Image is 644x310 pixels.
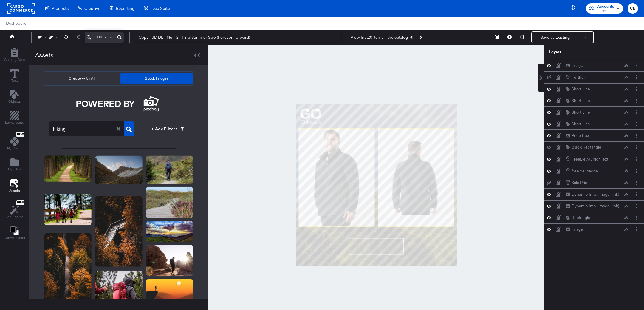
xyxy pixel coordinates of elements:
[633,121,640,127] button: Layer Options
[1,47,28,64] button: Add Rectangle
[47,75,117,81] span: Create with AI
[633,109,640,115] button: Layer Options
[566,121,590,127] button: Short Line
[572,144,601,150] div: Black Rectangle
[633,203,640,209] button: Layer Options
[633,191,640,198] button: Layer Options
[566,74,586,81] button: Further
[566,215,591,221] button: Rectangle
[549,49,610,55] div: Layers
[120,73,193,84] button: Stock Images
[633,74,640,81] button: Layer Options
[572,215,590,220] div: Rectangle
[566,226,583,232] button: Image
[5,89,24,106] button: Add Text
[572,168,598,174] div: free del badge
[566,144,602,150] button: Black Rectangle
[566,168,598,174] button: free del badge
[44,73,119,84] button: Create with AI
[5,120,24,125] span: Background
[5,215,24,219] span: Rec Engine
[408,32,416,43] button: Previous Product
[544,71,644,83] div: FurtherLayer Options
[52,6,69,11] span: Products
[633,132,640,139] button: Layer Options
[566,98,590,104] button: Short Line
[6,178,24,195] button: Assets
[544,189,644,200] div: Dynamic Ima...image_link)Layer Options
[572,226,583,232] div: Image
[8,167,21,172] span: My Files
[351,35,408,40] div: View first 20 items in the catalog
[49,118,120,135] input: Search assets...
[633,215,640,221] button: Layer Options
[572,86,590,92] div: Short Line
[4,235,25,240] span: Canvas Color
[572,180,590,186] div: Sale Price
[597,8,614,13] span: JD Sports
[8,99,21,104] span: Objects
[633,156,640,162] button: Layer Options
[76,99,135,108] div: POWERED BY
[630,5,636,12] span: CB
[633,226,640,232] button: Layer Options
[146,124,188,134] button: + AddFilters
[544,212,644,223] div: RectangleLayer Options
[633,144,640,150] button: Layer Options
[572,63,583,68] div: Image
[16,201,24,205] span: New
[572,203,619,209] div: Dynamic Ima...image_link)
[572,109,590,115] div: Short Line
[572,75,585,80] div: Further
[7,146,22,151] span: My Brand
[2,199,27,221] button: NewRec Engine
[544,141,644,153] div: Black RectangleLayer Options
[7,68,23,85] button: Text
[11,78,18,83] span: Text
[566,109,590,115] button: Short Line
[544,223,644,235] div: ImageLayer Options
[566,156,609,162] button: FreeDel/Junior Text
[633,180,640,186] button: Layer Options
[16,132,24,136] span: New
[544,177,644,189] div: Sale PriceLayer Options
[544,200,644,212] div: Dynamic Ima...image_link)Layer Options
[572,192,619,197] div: Dynamic Ima...image_link)
[572,156,608,162] div: FreeDel/Junior Text
[628,3,638,14] button: CB
[123,75,191,81] span: Stock Images
[544,153,644,165] div: FreeDel/Junior TextLayer Options
[544,95,644,107] div: Short LineLayer Options
[586,3,623,14] button: AccountsJD Sports
[633,62,640,69] button: Layer Options
[116,6,134,11] span: Reporting
[149,125,186,133] span: + Add Filters
[597,4,614,10] span: Accounts
[566,86,590,92] button: Short Line
[572,98,590,104] div: Short Line
[633,86,640,92] button: Layer Options
[4,131,25,153] button: NewMy Brand
[572,133,589,138] div: Price Box
[566,203,620,209] button: Dynamic Ima...image_link)
[544,107,644,118] div: Short LineLayer Options
[544,83,644,95] div: Short LineLayer Options
[633,168,640,174] button: Layer Options
[566,62,583,69] button: Image
[572,121,590,127] div: Short Line
[97,34,107,40] span: 100%
[566,191,620,198] button: Dynamic Ima...image_link)
[9,188,20,193] span: Assets
[532,32,578,43] button: Save as Existing
[150,6,170,11] span: Feed Suite
[4,157,24,174] button: Add Files
[416,32,425,43] button: Next Product
[544,165,644,177] div: free del badgeLayer Options
[544,118,644,130] div: Short LineLayer Options
[544,60,644,71] div: ImageLayer Options
[544,130,644,141] div: Price BoxLayer Options
[35,51,53,59] div: Assets
[6,21,27,26] a: Dashboard
[566,132,589,139] button: Price Box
